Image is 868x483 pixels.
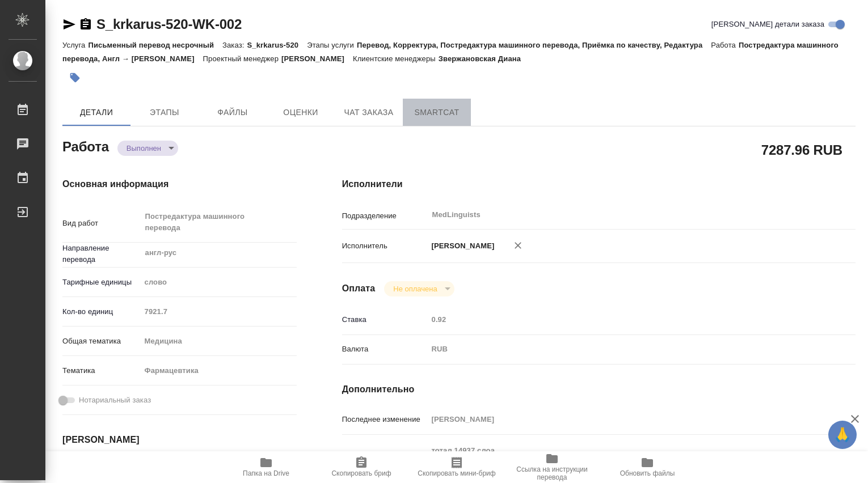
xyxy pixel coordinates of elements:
span: 🙏 [833,423,852,447]
p: Кол-во единиц [62,306,141,317]
button: Скопировать мини-бриф [409,451,504,483]
button: Папка на Drive [218,451,314,483]
span: SmartCat [410,105,464,120]
span: Файлы [205,105,260,120]
span: [PERSON_NAME] детали заказа [711,19,824,30]
button: Ссылка на инструкции перевода [504,451,600,483]
h4: Исполнители [342,177,856,191]
button: Выполнен [123,143,165,153]
button: Не оплачена [390,284,440,294]
p: [PERSON_NAME] [428,240,495,252]
input: Пустое поле [141,303,297,320]
textarea: тотал 14937 слоа КРКА Периндоприла аргинин - ТАД (Периндоприл), таблетки, 5 мг, 10 мг (ЕАЭС) [428,441,813,472]
span: Скопировать бриф [331,469,391,477]
button: Скопировать бриф [314,451,409,483]
p: S_krkarus-520 [247,41,307,49]
div: Фармацевтика [141,361,297,380]
h2: 7287.96 RUB [761,140,842,159]
div: Медицина [141,332,297,351]
p: Этапы услуги [307,41,357,49]
p: Ставка [342,314,428,325]
div: слово [141,273,297,292]
span: Папка на Drive [243,469,289,477]
span: Оценки [273,105,328,120]
h4: [PERSON_NAME] [62,433,297,447]
span: Скопировать мини-бриф [418,469,495,477]
h4: Дополнительно [342,383,856,396]
p: Работа [711,41,739,49]
button: Удалить исполнителя [505,233,530,258]
button: Обновить файлы [600,451,695,483]
span: Этапы [137,105,192,120]
h4: Оплата [342,282,376,295]
button: Скопировать ссылку [79,18,92,31]
h2: Работа [62,135,109,156]
button: Добавить тэг [62,65,87,90]
p: Подразделение [342,210,428,222]
div: RUB [428,340,813,359]
p: Общая тематика [62,336,141,347]
p: Валюта [342,344,428,355]
span: Детали [69,105,124,120]
p: Письменный перевод несрочный [88,41,222,49]
p: Звержановская Диана [439,54,529,63]
button: Скопировать ссылку для ЯМессенджера [62,18,76,31]
p: Направление перевода [62,243,141,265]
span: Обновить файлы [620,469,675,477]
input: Пустое поле [428,411,813,427]
p: Заказ: [222,41,247,49]
p: Исполнитель [342,240,428,252]
span: Нотариальный заказ [79,395,151,406]
span: Чат заказа [342,105,396,120]
button: 🙏 [828,421,857,449]
div: Выполнен [117,141,178,156]
span: Ссылка на инструкции перевода [511,465,593,481]
p: Тарифные единицы [62,277,141,288]
p: Вид работ [62,218,141,229]
div: Выполнен [384,281,454,296]
h4: Основная информация [62,177,297,191]
p: Услуга [62,41,88,49]
a: S_krkarus-520-WK-002 [96,16,242,32]
p: Последнее изменение [342,414,428,425]
p: Проектный менеджер [203,54,281,63]
p: [PERSON_NAME] [281,54,353,63]
p: Тематика [62,365,141,376]
p: Клиентские менеджеры [353,54,439,63]
p: Перевод, Корректура, Постредактура машинного перевода, Приёмка по качеству, Редактура [357,41,711,49]
input: Пустое поле [428,311,813,328]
